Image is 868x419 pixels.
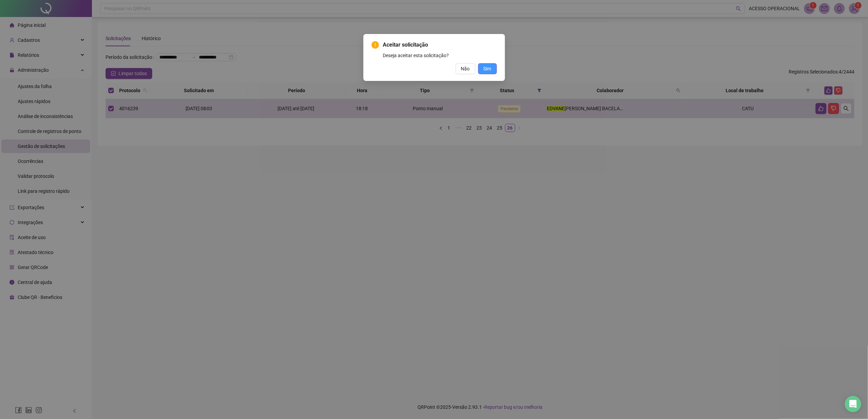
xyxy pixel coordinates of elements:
[461,65,470,72] span: Não
[383,52,497,59] div: Deseja aceitar esta solicitação?
[372,41,379,49] span: exclamation-circle
[383,41,497,49] span: Aceitar solicitação
[484,65,491,72] span: Sim
[845,396,861,412] div: Open Intercom Messenger
[456,63,475,74] button: Não
[478,63,497,74] button: Sim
